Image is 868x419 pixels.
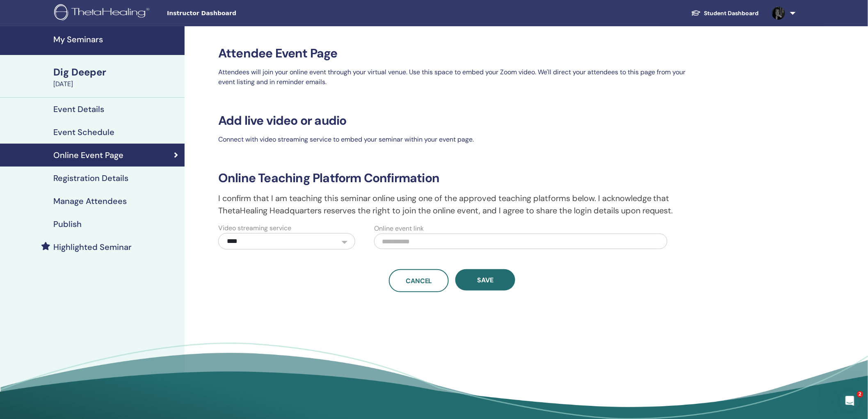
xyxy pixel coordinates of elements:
[406,277,432,285] span: Cancel
[213,113,691,128] h3: Add live video or audio
[213,192,691,217] p: I confirm that I am teaching this seminar online using one of the approved teaching platforms bel...
[840,391,860,411] iframe: Intercom live chat
[213,46,691,61] h3: Attendee Event Page
[685,6,765,21] a: Student Dashboard
[213,67,691,87] p: Attendees will join your online event through your virtual venue. Use this space to embed your Zo...
[53,127,114,137] h4: Event Schedule
[53,173,128,183] h4: Registration Details
[53,65,180,79] div: Dig Deeper
[53,150,123,160] h4: Online Event Page
[691,9,701,16] img: graduation-cap-white.svg
[477,276,493,284] span: Save
[53,242,132,252] h4: Highlighted Seminar
[455,269,515,291] button: Save
[167,9,290,18] span: Instructor Dashboard
[213,171,691,185] h3: Online Teaching Platform Confirmation
[772,7,785,20] img: default.jpg
[213,135,691,144] p: Connect with video streaming service to embed your seminar within your event page.
[48,65,185,89] a: Dig Deeper[DATE]
[53,219,82,229] h4: Publish
[53,104,104,114] h4: Event Details
[857,391,863,398] span: 2
[53,79,180,89] div: [DATE]
[53,196,127,206] h4: Manage Attendees
[218,223,291,233] label: Video streaming service
[54,4,152,23] img: logo.png
[374,224,424,234] label: Online event link
[389,269,449,292] a: Cancel
[53,34,180,44] h4: My Seminars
